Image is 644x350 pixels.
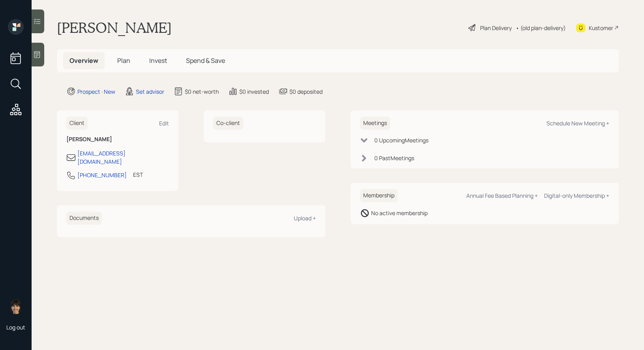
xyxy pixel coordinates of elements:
[239,87,269,96] div: $0 invested
[546,119,609,127] div: Schedule New Meeting +
[6,324,25,331] div: Log out
[8,298,24,314] img: treva-nostdahl-headshot.png
[360,189,398,202] h6: Membership
[289,87,323,96] div: $0 deposited
[69,56,98,65] span: Overview
[66,117,88,130] h6: Client
[77,171,127,179] div: [PHONE_NUMBER]
[466,192,538,199] div: Annual Fee Based Planning +
[136,87,164,96] div: Set advisor
[374,154,414,162] div: 0 Past Meeting s
[360,117,390,130] h6: Meetings
[516,24,566,32] div: • (old plan-delivery)
[77,87,115,96] div: Prospect · New
[117,56,130,65] span: Plan
[544,192,609,199] div: Digital-only Membership +
[57,19,172,36] h1: [PERSON_NAME]
[133,170,143,179] div: EST
[185,87,219,96] div: $0 net-worth
[149,56,167,65] span: Invest
[374,136,428,144] div: 0 Upcoming Meeting s
[66,136,169,143] h6: [PERSON_NAME]
[186,56,225,65] span: Spend & Save
[294,214,316,222] div: Upload +
[66,212,102,225] h6: Documents
[159,119,169,127] div: Edit
[213,117,243,130] h6: Co-client
[77,149,169,166] div: [EMAIL_ADDRESS][DOMAIN_NAME]
[480,24,512,32] div: Plan Delivery
[371,209,428,217] div: No active membership
[589,24,613,32] div: Kustomer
